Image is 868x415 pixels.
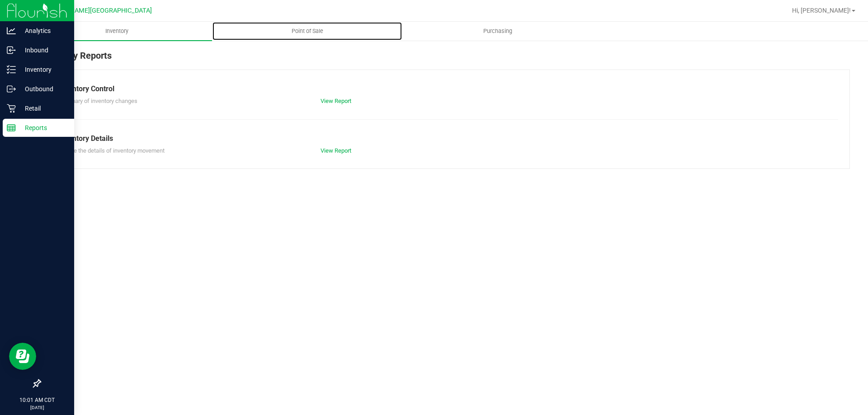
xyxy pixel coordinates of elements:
[7,65,16,74] inline-svg: Inventory
[4,396,70,404] p: 10:01 AM CDT
[58,133,831,144] div: Inventory Details
[7,104,16,113] inline-svg: Retail
[16,45,70,56] p: Inbound
[16,122,70,133] p: Reports
[9,343,36,370] iframe: Resource center
[321,147,351,154] a: View Report
[471,27,524,35] span: Purchasing
[7,84,16,93] inline-svg: Outbound
[33,7,152,14] span: Ft [PERSON_NAME][GEOGRAPHIC_DATA]
[402,22,593,41] a: Purchasing
[7,123,16,132] inline-svg: Reports
[4,404,70,411] p: [DATE]
[212,22,402,41] a: Point of Sale
[7,46,16,55] inline-svg: Inbound
[16,64,70,75] p: Inventory
[321,98,351,104] a: View Report
[93,27,141,35] span: Inventory
[22,22,212,41] a: Inventory
[58,98,137,104] span: Summary of inventory changes
[279,27,335,35] span: Point of Sale
[40,49,850,70] div: Inventory Reports
[16,84,70,94] p: Outbound
[16,103,70,114] p: Retail
[58,84,831,94] div: Inventory Control
[58,147,165,154] span: Explore the details of inventory movement
[792,7,851,14] span: Hi, [PERSON_NAME]!
[7,26,16,35] inline-svg: Analytics
[16,25,70,36] p: Analytics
